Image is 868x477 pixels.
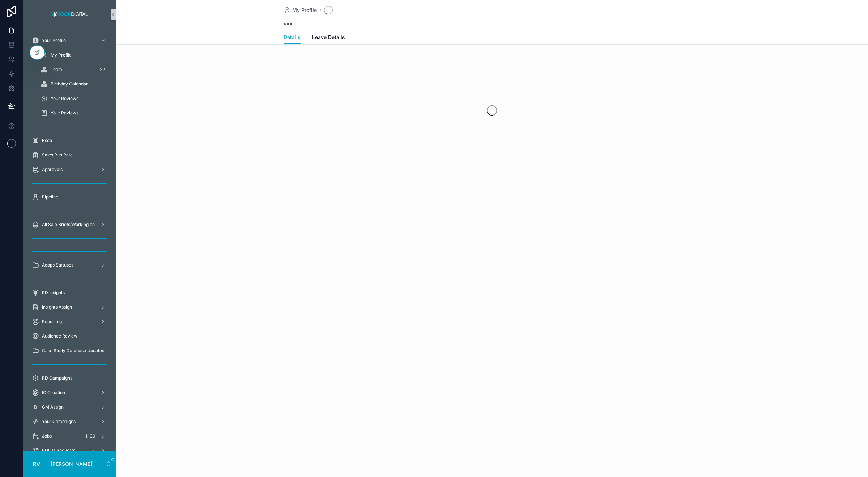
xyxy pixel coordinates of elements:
span: Audience Review [42,333,77,339]
a: All Sale Briefs/Working on [27,218,111,231]
a: Reporting [27,315,111,328]
a: Jobs1,100 [27,430,111,443]
span: Sales Run Rate [42,152,73,158]
a: Approvals [27,163,111,176]
span: Team [51,67,62,72]
span: Your Profile [42,38,66,43]
span: Leave Details [312,34,345,41]
a: RDCM Requests5 [27,444,111,457]
a: Your Profile [27,34,111,47]
a: Exco [27,134,111,147]
span: Approvals [42,167,63,172]
a: Adops Statuses [27,259,111,272]
span: Reporting [42,319,62,325]
a: Birthday Calendar [36,78,111,91]
span: Case Study Database Updates [42,348,104,353]
a: IO Creation [27,386,111,399]
span: My Profile [292,7,317,14]
div: scrollable content [23,29,116,451]
a: Your Reviews [36,106,111,120]
span: Pipeline [42,194,58,200]
a: Insights Assign [27,301,111,314]
a: Leave Details [312,31,345,45]
span: RDCM Requests [42,448,75,453]
a: My Profile [284,7,317,14]
a: RD Campaigns [27,372,111,385]
a: Your Reviews [36,92,111,105]
span: Your Reviews [51,110,78,116]
a: Your Campaigns [27,415,111,428]
div: 22 [98,65,107,74]
a: RD Insights [27,286,111,299]
p: [PERSON_NAME] [51,460,92,468]
span: Your Campaigns [42,419,76,424]
span: Jobs [42,433,52,439]
span: My Profile [51,52,72,58]
a: CM Assign [27,401,111,414]
a: Audience Review [27,330,111,343]
a: Sales Run Rate [27,148,111,162]
a: My Profile [36,49,111,62]
span: RD Insights [42,290,65,296]
a: Team22 [36,63,111,76]
span: RV [33,460,40,468]
span: Exco [42,138,52,143]
span: Insights Assign [42,304,72,310]
span: All Sale Briefs/Working on [42,222,95,227]
span: Details [284,34,301,41]
img: App logo [49,9,90,20]
span: CM Assign [42,404,64,410]
a: Case Study Database Updates [27,344,111,357]
div: 1,100 [83,432,98,440]
span: Adops Statuses [42,262,73,268]
span: IO Creation [42,390,65,396]
span: RD Campaigns [42,375,72,381]
a: Pipeline [27,191,111,204]
span: Your Reviews [51,96,78,101]
span: Birthday Calendar [51,81,88,87]
a: Details [284,31,301,45]
div: 5 [89,446,98,455]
